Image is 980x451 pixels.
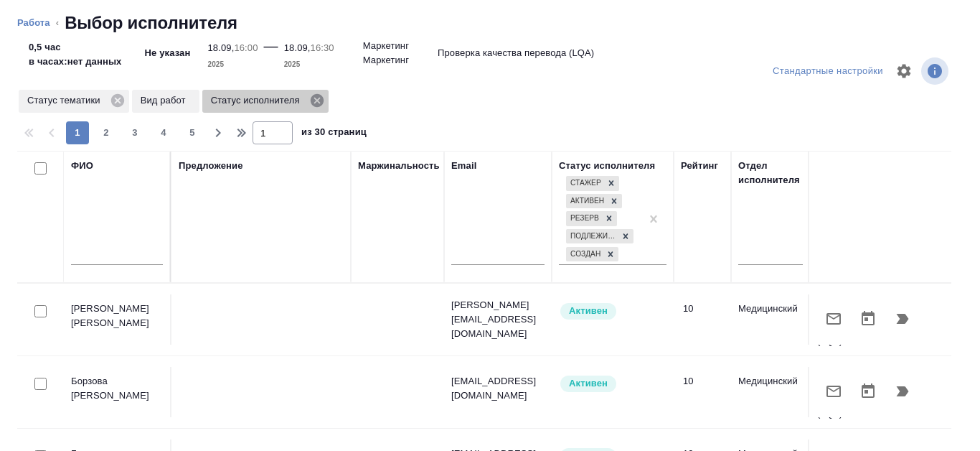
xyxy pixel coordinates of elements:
p: [PERSON_NAME][EMAIL_ADDRESS][DOMAIN_NAME] [451,298,545,341]
div: Маржинальность [358,159,440,173]
div: ФИО [71,159,93,173]
p: Активен [569,304,608,318]
div: Статус исполнителя [559,159,655,173]
div: 10 [683,302,724,316]
div: — [264,34,278,72]
p: Проверка качества перевода (LQA) [817,291,882,348]
div: Рядовой исполнитель: назначай с учетом рейтинга [559,302,666,321]
p: Активен [569,376,608,391]
nav: breadcrumb [17,11,963,34]
span: Посмотреть информацию [921,57,951,85]
p: Проверка качества перевода (LQA) [438,46,594,60]
p: Проверка качества перевода (LQA) [817,363,882,421]
div: Рейтинг [681,159,718,173]
div: Стажер, Активен, Резерв, Подлежит внедрению, Создан [565,228,635,246]
div: Активен [566,194,606,209]
div: split button [769,60,887,83]
div: Стажер, Активен, Резерв, Подлежит внедрению, Создан [565,210,618,228]
p: Маркетинг [363,39,409,53]
td: [PERSON_NAME] [PERSON_NAME] [64,294,171,345]
td: Борзова [PERSON_NAME] [64,367,171,417]
div: Отдел исполнителя [738,159,803,187]
span: 3 [123,126,146,140]
p: 18.09, [207,42,234,53]
h2: Выбор исполнителя [65,11,237,34]
li: ‹ [56,16,59,30]
span: из 30 страниц [301,124,367,144]
div: Email [451,159,476,173]
p: Статус тематики [27,93,105,108]
button: Продолжить [885,302,920,336]
div: Стажер, Активен, Резерв, Подлежит внедрению, Создан [565,175,621,192]
div: Создан [566,247,603,262]
button: 5 [181,121,204,144]
div: Подлежит внедрению [566,229,618,244]
div: Стажер [566,176,603,191]
button: 4 [152,121,175,144]
span: Настроить таблицу [887,54,921,88]
p: 16:00 [234,42,258,53]
button: Открыть календарь загрузки [851,302,885,336]
a: Работа [17,17,50,28]
button: Отправить предложение о работе [816,374,851,409]
p: Статус исполнителя [211,93,305,108]
div: Рядовой исполнитель: назначай с учетом рейтинга [559,374,666,394]
td: Медицинский [731,294,810,345]
span: 2 [95,126,118,140]
div: Предложение [179,159,243,173]
div: Резерв [566,211,601,226]
button: Продолжить [885,374,920,409]
p: [EMAIL_ADDRESS][DOMAIN_NAME] [451,374,545,403]
input: Выбери исполнителей, чтобы отправить приглашение на работу [34,305,47,317]
div: Статус исполнителя [202,90,329,113]
button: 3 [123,121,146,144]
div: Статус тематики [19,90,129,113]
div: Стажер, Активен, Резерв, Подлежит внедрению, Создан [565,246,620,264]
td: Медицинский [731,367,810,417]
span: 4 [152,126,175,140]
div: 10 [683,374,724,389]
span: 5 [181,126,204,140]
button: Открыть календарь загрузки [851,374,885,409]
p: Вид работ [141,93,191,108]
input: Выбери исполнителей, чтобы отправить приглашение на работу [34,378,47,390]
div: Стажер, Активен, Резерв, Подлежит внедрению, Создан [565,192,623,210]
button: 2 [95,121,118,144]
button: Отправить предложение о работе [816,302,851,336]
p: 16:30 [311,42,334,53]
p: 18.09, [284,42,311,53]
p: 0,5 час [29,40,122,55]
